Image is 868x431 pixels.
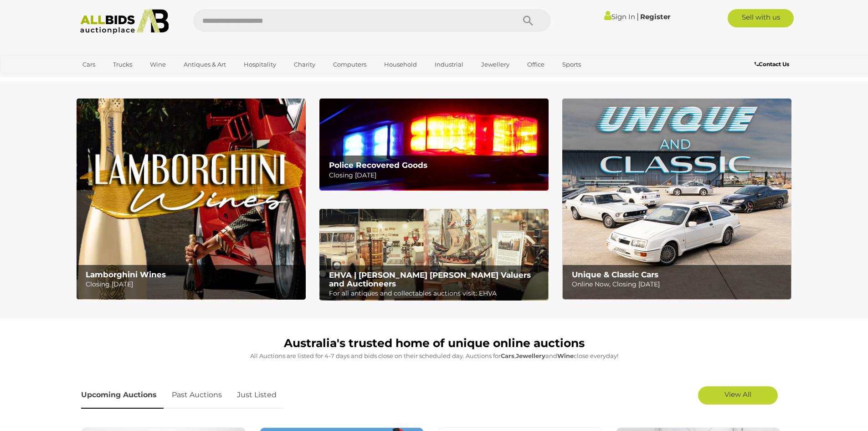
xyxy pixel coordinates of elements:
a: Contact Us [755,59,791,69]
a: Lamborghini Wines Lamborghini Wines Closing [DATE] [77,99,306,300]
b: EHVA | [PERSON_NAME] [PERSON_NAME] Valuers and Auctioneers [329,270,531,288]
p: Closing [DATE] [329,170,544,181]
a: Industrial [429,57,469,72]
a: Trucks [107,57,138,72]
b: Contact Us [755,61,789,68]
a: Jewellery [475,57,515,72]
a: EHVA | Evans Hastings Valuers and Auctioneers EHVA | [PERSON_NAME] [PERSON_NAME] Valuers and Auct... [319,209,549,301]
p: For all antiques and collectables auctions visit: EHVA [329,288,544,299]
strong: Jewellery [516,352,545,359]
a: Unique & Classic Cars Unique & Classic Cars Online Now, Closing [DATE] [562,99,791,300]
p: Closing [DATE] [86,279,300,290]
img: Unique & Classic Cars [562,99,791,300]
a: Cars [77,57,101,72]
p: Online Now, Closing [DATE] [572,279,786,290]
a: Charity [288,57,321,72]
a: Wine [144,57,172,72]
a: Sports [556,57,587,72]
p: All Auctions are listed for 4-7 days and bids close on their scheduled day. Auctions for , and cl... [81,351,787,361]
a: Household [378,57,423,72]
strong: Wine [557,352,574,359]
a: Just Listed [230,382,283,409]
span: View All [724,390,751,399]
b: Police Recovered Goods [329,161,427,170]
a: Hospitality [238,57,282,72]
img: Police Recovered Goods [319,99,549,190]
a: Upcoming Auctions [81,382,164,409]
strong: Cars [501,352,514,359]
img: EHVA | Evans Hastings Valuers and Auctioneers [319,209,549,301]
a: Sign In [604,12,635,21]
b: Lamborghini Wines [86,270,166,279]
b: Unique & Classic Cars [572,270,658,279]
a: Antiques & Art [178,57,232,72]
a: [GEOGRAPHIC_DATA] [77,72,153,87]
a: Police Recovered Goods Police Recovered Goods Closing [DATE] [319,99,549,190]
span: | [637,11,639,21]
a: Past Auctions [165,382,229,409]
img: Allbids.com.au [75,9,174,34]
img: Lamborghini Wines [77,99,306,300]
button: Search [505,9,551,32]
a: Computers [327,57,372,72]
a: Office [521,57,550,72]
a: Sell with us [728,9,794,27]
a: View All [698,386,778,405]
h1: Australia's trusted home of unique online auctions [81,337,787,350]
a: Register [640,12,670,21]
